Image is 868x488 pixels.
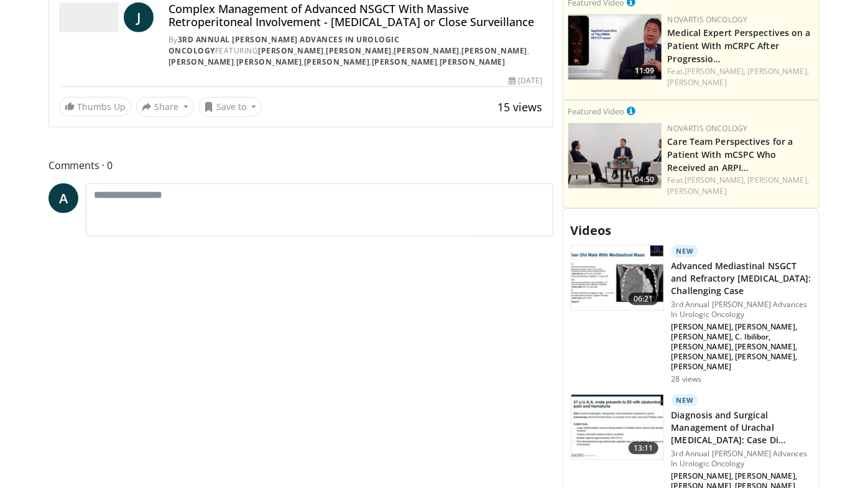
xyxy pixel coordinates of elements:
a: 11:09 [568,14,662,80]
div: Feat. [668,175,814,197]
h4: Complex Management of Advanced NSGCT With Massive Retroperitoneal Involvement - [MEDICAL_DATA] or... [169,2,543,29]
a: [PERSON_NAME] [326,45,392,56]
a: [PERSON_NAME] [394,45,460,56]
a: 3rd Annual [PERSON_NAME] Advances In Urologic Oncology [169,34,400,56]
a: [PERSON_NAME], [748,175,809,185]
a: 04:50 [568,123,662,188]
p: 28 views [672,374,702,384]
a: [PERSON_NAME], [685,66,746,76]
a: Novartis Oncology [668,14,748,25]
h3: Diagnosis and Surgical Management of Urachal [MEDICAL_DATA]: Case Di… [672,409,811,446]
p: New [672,245,699,257]
a: Novartis Oncology [668,123,748,134]
a: [PERSON_NAME] [304,57,370,67]
a: [PERSON_NAME] [169,57,234,67]
span: 15 views [498,99,543,114]
a: [PERSON_NAME] [462,45,528,56]
span: Videos [571,222,612,239]
span: 11:09 [632,65,658,76]
div: Feat. [668,66,814,88]
p: 3rd Annual [PERSON_NAME] Advances In Urologic Oncology [672,300,811,320]
a: [PERSON_NAME] [668,186,727,196]
button: Share [136,97,194,117]
p: 3rd Annual [PERSON_NAME] Advances In Urologic Oncology [672,449,811,469]
a: Medical Expert Perspectives on a Patient With mCRPC After Progressio… [668,27,811,65]
img: b722aa5c-7b6a-4591-9aac-7b1c60ca1716.150x105_q85_crop-smart_upscale.jpg [571,246,663,310]
img: 3rd Annual Christopher G. Wood Advances In Urologic Oncology [59,2,119,32]
span: 06:21 [629,293,658,305]
a: [PERSON_NAME] [372,57,438,67]
img: 918109e9-db38-4028-9578-5f15f4cfacf3.jpg.150x105_q85_crop-smart_upscale.jpg [568,14,662,80]
div: [DATE] [509,75,542,86]
span: 13:11 [629,442,658,454]
small: Featured Video [568,106,625,117]
a: Thumbs Up [59,97,131,116]
a: [PERSON_NAME] [440,57,506,67]
a: [PERSON_NAME] [668,77,727,88]
a: [PERSON_NAME] [236,57,302,67]
a: 06:21 New Advanced Mediastinal NSGCT and Refractory [MEDICAL_DATA]: Challenging Case 3rd Annual [... [571,245,811,384]
img: cad44f18-58c5-46ed-9b0e-fe9214b03651.jpg.150x105_q85_crop-smart_upscale.jpg [568,123,662,188]
p: New [672,394,699,407]
h3: Advanced Mediastinal NSGCT and Refractory [MEDICAL_DATA]: Challenging Case [672,260,811,297]
p: [PERSON_NAME], [PERSON_NAME], [PERSON_NAME], C. Ibilibor, [PERSON_NAME], [PERSON_NAME], [PERSON_N... [672,322,811,372]
span: Comments 0 [48,157,553,173]
a: A [48,183,78,213]
div: By FEATURING , , , , , , , , [169,34,543,68]
img: 08860873-aeb0-45c2-b476-52edac4aba14.150x105_q85_crop-smart_upscale.jpg [571,395,663,459]
button: Save to [199,97,262,117]
a: Care Team Perspectives for a Patient With mCSPC Who Received an ARPI… [668,136,793,173]
span: 04:50 [632,174,658,185]
a: [PERSON_NAME] [259,45,325,56]
a: [PERSON_NAME], [748,66,809,76]
a: [PERSON_NAME], [685,175,746,185]
a: J [124,2,154,32]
